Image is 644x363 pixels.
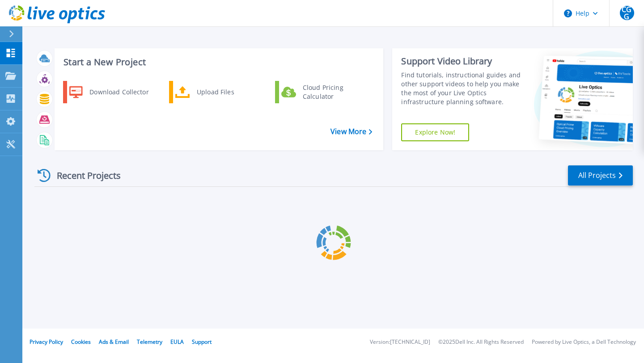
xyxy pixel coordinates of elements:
div: Upload Files [192,83,258,101]
div: Download Collector [85,83,153,101]
a: Cookies [71,338,91,346]
h3: Start a New Project [64,57,372,67]
div: Cloud Pricing Calculator [298,83,364,101]
div: Support Video Library [401,55,521,67]
li: © 2025 Dell Inc. All Rights Reserved [438,339,524,345]
a: Privacy Policy [30,338,63,346]
a: EULA [170,338,184,346]
a: Ads & Email [99,338,129,346]
div: Find tutorials, instructional guides and other support videos to help you make the most of your L... [401,71,521,106]
li: Powered by Live Optics, a Dell Technology [532,339,636,345]
a: Cloud Pricing Calculator [275,81,367,103]
a: Support [192,338,212,346]
a: View More [330,127,372,136]
li: Version: [TECHNICAL_ID] [370,339,430,345]
a: Telemetry [137,338,162,346]
a: All Projects [568,165,633,186]
a: Upload Files [169,81,261,103]
div: Recent Projects [34,165,133,186]
a: Explore Now! [401,123,469,141]
span: CGG [620,6,634,20]
a: Download Collector [63,81,155,103]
